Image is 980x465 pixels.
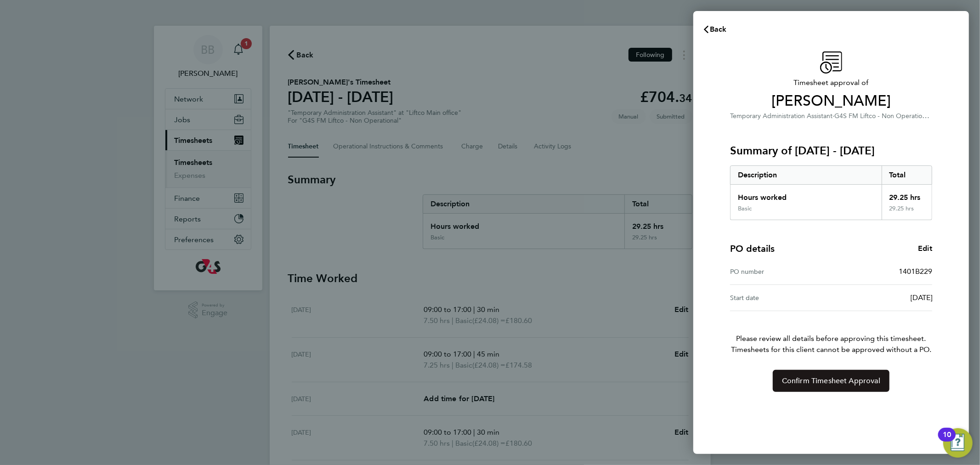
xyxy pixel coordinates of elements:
div: Basic [738,205,752,212]
span: Confirm Timesheet Approval [782,376,880,386]
span: Temporary Administration Assistant [730,112,833,120]
div: Description [731,166,882,184]
div: 29.25 hrs [882,205,932,220]
p: Please review all details before approving this timesheet. [719,311,943,355]
div: Total [882,166,932,184]
h3: Summary of [DATE] - [DATE] [730,143,932,158]
h4: PO details [730,242,775,255]
div: Start date [730,292,831,303]
span: 1401B229 [899,267,932,276]
span: Timesheets for this client cannot be approved without a PO. [719,344,943,355]
a: Edit [918,243,932,254]
span: G4S FM Liftco - Non Operational [834,111,930,120]
div: 10 [943,435,951,447]
button: Back [693,20,736,39]
div: Hours worked [731,185,882,205]
span: Edit [918,244,932,253]
div: 29.25 hrs [882,185,932,205]
button: Open Resource Center, 10 new notifications [943,428,973,458]
span: · [930,112,932,120]
span: [PERSON_NAME] [730,92,932,110]
div: [DATE] [831,292,932,303]
div: Summary of 25 - 31 Aug 2025 [730,165,932,220]
span: · [833,112,834,120]
div: PO number [730,266,831,277]
span: Back [710,25,727,34]
span: Timesheet approval of [730,77,932,88]
button: Confirm Timesheet Approval [773,370,889,392]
